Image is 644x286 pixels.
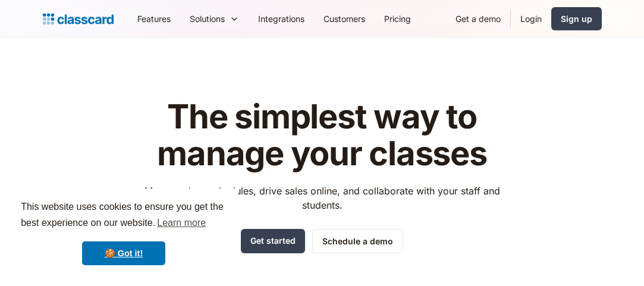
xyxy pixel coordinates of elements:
a: Get started [241,229,305,253]
div: Sign up [561,12,592,25]
a: home [43,11,114,27]
a: Integrations [249,5,314,32]
span: This website uses cookies to ensure you get the best experience on our website. [21,200,227,232]
div: cookieconsent [10,188,238,276]
a: dismiss cookie message [82,241,165,265]
a: Get a demo [446,5,510,32]
a: Login [511,5,551,32]
h1: The simplest way to manage your classes [133,99,511,172]
div: Solutions [190,12,225,25]
a: learn more about cookies [155,214,208,232]
p: Manage class schedules, drive sales online, and collaborate with your staff and students. [133,184,511,212]
a: Sign up [551,7,602,30]
div: Solutions [180,5,249,32]
a: Schedule a demo [312,229,403,253]
a: Features [128,5,180,32]
a: Customers [314,5,375,32]
a: Pricing [375,5,420,32]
